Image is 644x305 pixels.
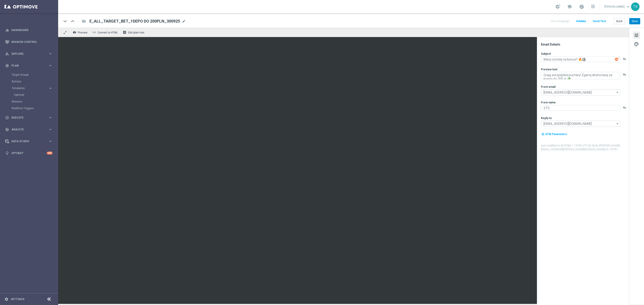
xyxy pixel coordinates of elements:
span: Data Studio [11,140,48,143]
button: Save [629,18,640,24]
i: my_location [541,133,544,136]
div: Dashboard [5,24,53,36]
button: lightbulb Optibot +10 [5,151,53,155]
span: Analyze [11,128,48,131]
i: arrow_drop_down [615,121,620,127]
button: gps_fixed Plan keyboard_arrow_right [5,64,53,67]
button: person_search Explore keyboard_arrow_right [5,52,53,56]
a: Settings [11,298,24,301]
button: palette [633,40,640,48]
i: settings [4,297,8,301]
a: Target Groups [12,73,47,77]
label: Subject [541,52,551,56]
div: Analyze [5,127,48,132]
div: Email Details [541,42,629,46]
button: receipt Edit plain text [122,29,146,35]
button: tune [633,31,640,39]
button: playlist_add [623,57,626,61]
span: tune [634,32,639,38]
label: Reply-to [541,116,552,120]
i: lightbulb [5,151,9,155]
button: my_location UTM Parameters [541,132,568,137]
a: Dashboard [11,24,53,36]
i: remove_red_eye [73,31,76,34]
span: palette [634,41,639,47]
i: arrow_drop_down [615,90,620,95]
div: Templates [12,85,58,98]
span: keyboard_arrow_down [626,4,631,9]
i: keyboard_arrow_right [48,52,53,56]
button: code Convert to HTML [91,29,120,35]
label: Last modified on [DATE] at 1:13 PM UTC-02:00 by [PERSON_NAME][EMAIL_ADDRESS][PERSON_NAME][DOMAIN_... [541,144,629,151]
i: keyboard_arrow_right [48,139,53,143]
span: code [92,31,96,34]
i: track_changes [5,127,9,132]
div: Target Groups [12,71,58,78]
i: keyboard_arrow_right [48,63,53,68]
i: keyboard_arrow_right [48,115,53,120]
button: Back [614,18,625,24]
input: kontakt@sts.pl [541,121,620,127]
span: school [567,4,572,9]
button: Send Test [592,18,607,24]
div: Templates [12,87,48,90]
i: gps_fixed [5,64,9,68]
div: Realtime Triggers [12,105,58,112]
div: Optimail [14,92,58,98]
label: Preview text [541,68,557,71]
button: play_circle_outline Execute keyboard_arrow_right [5,116,53,119]
i: receipt [123,31,126,34]
label: From email [541,85,555,89]
button: Validate [575,18,587,24]
a: Mission Control [11,36,53,48]
button: Mission Control [5,40,53,44]
button: playlist_add [623,106,626,109]
a: [PERSON_NAME]keyboard_arrow_down [604,3,631,10]
a: Streams [12,100,47,103]
div: Mission Control [5,36,53,48]
img: optiGenie.svg [615,57,619,61]
span: mode_edit [182,19,186,23]
div: Explore [5,52,48,56]
span: UTM Parameters [545,133,567,136]
span: Preview [78,31,87,34]
div: Plan [5,64,48,68]
button: Templates keyboard_arrow_right [12,86,53,90]
span: Convert to HTML [97,31,118,34]
a: Optimail [14,93,47,97]
span: Explore [11,52,48,55]
i: play_circle_outline [5,116,9,120]
i: keyboard_arrow_right [48,127,53,132]
span: Templates [12,87,44,90]
div: Optibot [5,147,53,159]
span: E_ALL_TARGET_BET_1DEPO DO 200PLN_300925 [89,19,180,24]
input: oferta@sts.pl [541,89,620,96]
div: Streams [12,98,58,105]
span: Validate [576,20,586,23]
span: Edit plain text [128,31,144,34]
button: track_changes Analyze keyboard_arrow_right [5,128,53,131]
button: playlist_add [623,73,626,76]
i: keyboard_arrow_right [48,86,53,90]
label: From name [541,101,556,104]
div: Actions [12,78,58,85]
button: remove_red_eye Preview [72,29,89,35]
button: Data Studio keyboard_arrow_right [5,140,53,143]
div: Data Studio [5,139,48,143]
a: Actions [12,80,47,83]
span: Plan [11,64,48,67]
i: person_search [5,52,9,56]
div: equalizer Dashboard [5,28,53,32]
i: equalizer [5,28,9,32]
div: TK [631,2,640,11]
